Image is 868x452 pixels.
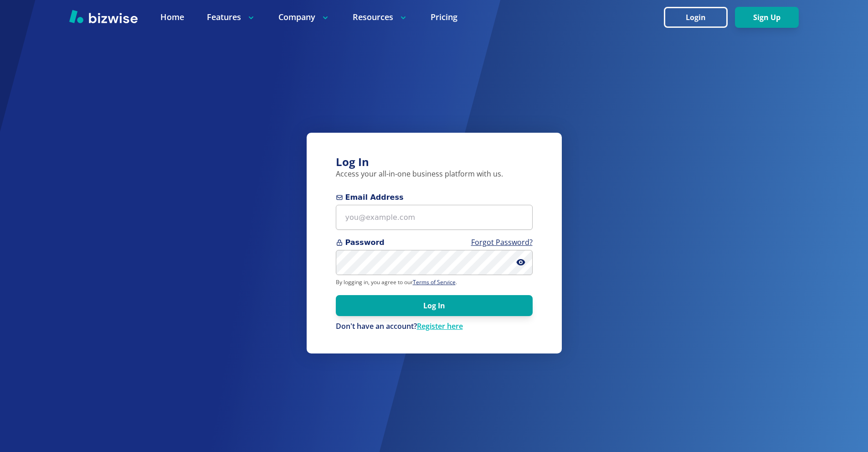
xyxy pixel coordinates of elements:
[336,237,533,248] span: Password
[160,11,184,23] a: Home
[413,278,456,286] a: Terms of Service
[664,7,728,28] button: Login
[431,11,457,23] a: Pricing
[336,192,533,203] span: Email Address
[471,237,533,247] a: Forgot Password?
[735,13,799,22] a: Sign Up
[69,10,138,23] img: Bizwise Logo
[207,11,256,23] p: Features
[336,205,533,230] input: you@example.com
[735,7,799,28] button: Sign Up
[353,11,408,23] p: Resources
[336,295,533,316] button: Log In
[336,322,533,332] p: Don't have an account?
[278,11,330,23] p: Company
[336,322,533,332] div: Don't have an account?Register here
[336,279,533,286] p: By logging in, you agree to our .
[336,155,533,170] h3: Log In
[336,169,533,179] p: Access your all-in-one business platform with us.
[664,13,735,22] a: Login
[417,321,463,331] a: Register here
